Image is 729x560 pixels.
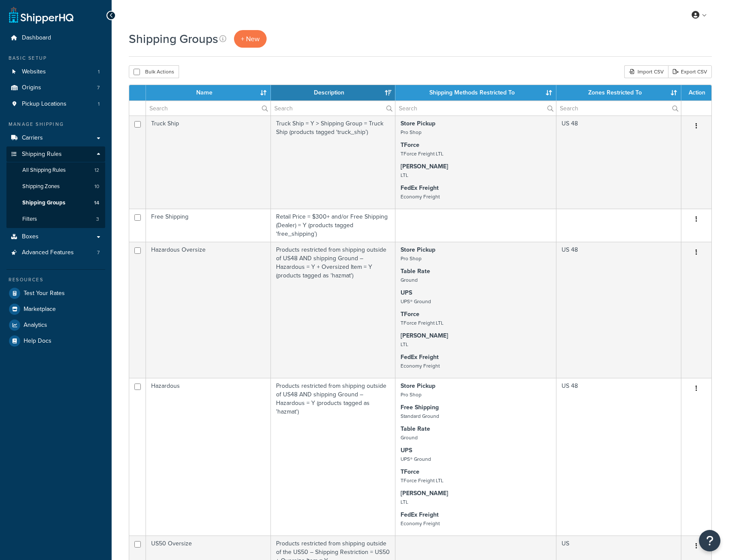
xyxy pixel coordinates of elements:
[6,96,105,112] li: Pickup Locations
[6,179,105,195] li: Shipping Zones
[401,162,448,171] strong: [PERSON_NAME]
[401,498,408,506] small: LTL
[24,306,56,313] span: Marketplace
[22,167,66,174] span: All Shipping Rules
[22,151,62,158] span: Shipping Rules
[24,338,52,345] span: Help Docs
[401,140,419,149] strong: TForce
[556,242,681,378] td: US 48
[22,134,43,142] span: Carriers
[22,199,65,207] span: Shipping Groups
[146,209,271,242] td: Free Shipping
[401,150,443,158] small: TForce Freight LTL
[401,489,448,498] strong: [PERSON_NAME]
[556,101,681,116] input: Search
[6,80,105,96] a: Origins 7
[401,455,431,463] small: UPS® Ground
[146,101,270,116] input: Search
[129,65,179,78] button: Bulk Actions
[401,434,418,441] small: Ground
[401,298,431,305] small: UPS® Ground
[401,353,439,362] strong: FedEx Freight
[22,216,37,223] span: Filters
[6,211,105,227] a: Filters 3
[401,267,430,276] strong: Table Rate
[129,30,218,47] h1: Shipping Groups
[97,84,100,91] span: 7
[6,301,105,317] a: Marketplace
[6,55,105,62] div: Basic Setup
[24,290,65,297] span: Test Your Rates
[6,64,105,80] a: Websites 1
[9,6,73,24] a: ShipperHQ Home
[6,179,105,195] a: Shipping Zones 10
[6,130,105,146] li: Carriers
[401,245,435,254] strong: Store Pickup
[401,276,418,284] small: Ground
[146,116,271,209] td: Truck Ship
[401,319,443,327] small: TForce Freight LTL
[401,171,408,179] small: LTL
[6,146,105,228] li: Shipping Rules
[94,167,99,174] span: 12
[6,245,105,261] a: Advanced Features 7
[556,378,681,536] td: US 48
[271,116,396,209] td: Truck Ship = Y > Shipping Group = Truck Ship (products tagged ‘truck_ship’)
[401,510,439,519] strong: FedEx Freight
[94,183,99,190] span: 10
[681,85,711,100] th: Action
[6,162,105,178] li: All Shipping Rules
[22,183,60,190] span: Shipping Zones
[556,85,681,100] th: Zones Restricted To: activate to sort column ascending
[401,362,440,370] small: Economy Freight
[401,119,435,128] strong: Store Pickup
[146,242,271,378] td: Hazardous Oversize
[6,245,105,261] li: Advanced Features
[401,183,439,192] strong: FedEx Freight
[271,242,396,378] td: Products restricted from shipping outside of US48 AND shipping Ground – Hazardous = Y + Oversized...
[234,30,267,48] a: + New
[98,100,100,108] span: 1
[96,216,99,223] span: 3
[401,446,412,455] strong: UPS
[401,412,439,420] small: Standard Ground
[98,68,100,76] span: 1
[401,255,422,262] small: Pro Shop
[401,310,419,319] strong: TForce
[6,276,105,283] div: Resources
[624,65,668,78] div: Import CSV
[22,249,74,256] span: Advanced Features
[395,101,556,116] input: Search
[22,34,51,42] span: Dashboard
[271,101,395,116] input: Search
[6,317,105,333] a: Analytics
[6,333,105,349] li: Help Docs
[401,467,419,476] strong: TForce
[6,162,105,178] a: All Shipping Rules 12
[401,288,412,297] strong: UPS
[94,199,99,207] span: 14
[6,195,105,211] li: Shipping Groups
[22,68,46,76] span: Websites
[699,530,720,551] button: Open Resource Center
[401,381,435,390] strong: Store Pickup
[6,286,105,301] li: Test Your Rates
[6,80,105,96] li: Origins
[271,209,396,242] td: Retail Price = $300+ and/or Free Shipping (Dealer) = Y (products tagged ‘free_shipping’)
[271,378,396,536] td: Products restricted from shipping outside of US48 AND shipping Ground – Hazardous = Y (products t...
[271,85,396,100] th: Description: activate to sort column ascending
[6,146,105,162] a: Shipping Rules
[401,477,443,484] small: TForce Freight LTL
[24,322,47,329] span: Analytics
[6,229,105,245] a: Boxes
[401,341,408,348] small: LTL
[146,378,271,536] td: Hazardous
[146,85,271,100] th: Name: activate to sort column ascending
[22,84,41,91] span: Origins
[6,195,105,211] a: Shipping Groups 14
[6,64,105,80] li: Websites
[97,249,100,256] span: 7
